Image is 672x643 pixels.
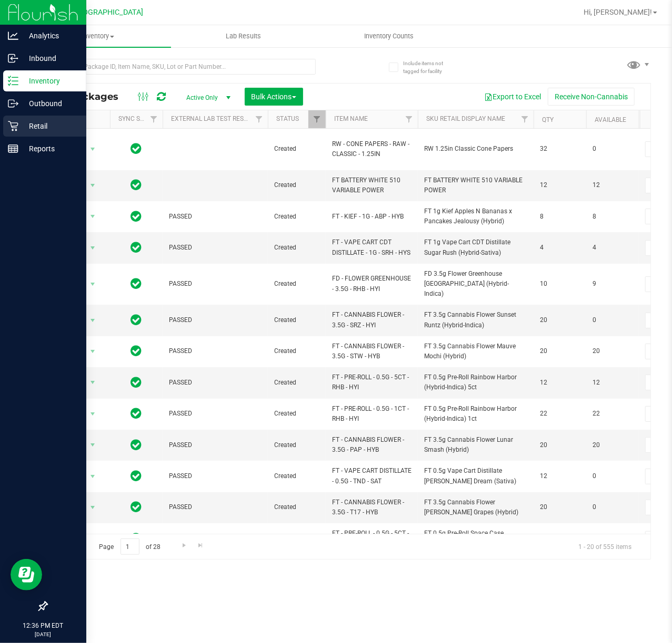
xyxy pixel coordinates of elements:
a: Available [595,116,626,123]
input: 1 [121,538,139,555]
span: 20 [540,440,580,450]
span: PASSED [169,409,262,419]
span: In Sync [131,469,142,483]
span: FT - VAPE CART CDT DISTILLATE - 1G - SRH - HYS [332,237,412,257]
a: Inventory Counts [316,25,462,47]
p: Inbound [18,52,82,65]
span: 10 [540,279,580,289]
span: select [86,375,99,390]
span: In Sync [131,438,142,452]
span: [GEOGRAPHIC_DATA] [72,8,144,17]
span: 12 [540,378,580,388]
span: select [86,407,99,421]
a: Sku Retail Display Name [426,115,505,122]
span: select [86,438,99,452]
span: Bulk Actions [252,92,296,101]
span: In Sync [131,500,142,514]
p: Outbound [18,97,82,110]
span: Inventory Counts [350,32,428,41]
span: PASSED [169,212,262,222]
span: RW - CONE PAPERS - RAW - CLASSIC - 1.25IN [332,139,412,159]
span: FD - FLOWER GREENHOUSE - 3.5G - RHB - HYI [332,274,412,294]
span: FD 3.5g Flower Greenhouse [GEOGRAPHIC_DATA] (Hybrid-Indica) [424,269,527,299]
span: FT - VAPE CART DISTILLATE - 0.5G - TND - SAT [332,466,412,486]
span: FT 0.5g Pre-Roll Rainbow Harbor (Hybrid-Indica) 1ct [424,404,527,424]
a: Go to the last page [193,538,208,553]
button: Bulk Actions [245,88,303,106]
a: Inventory [25,25,171,47]
span: RW 1.25in Classic Cone Papers [424,144,527,154]
span: FT - CANNABIS FLOWER - 3.5G - T17 - HYB [332,497,412,517]
span: FT - PRE-ROLL - 0.5G - 5CT - RHB - HYI [332,372,412,392]
span: In Sync [131,141,142,156]
span: FT - CANNABIS FLOWER - 3.5G - STW - HYB [332,341,412,361]
button: Export to Excel [477,88,548,106]
a: External Lab Test Result [171,115,254,122]
span: FT 0.5g Vape Cart Distillate [PERSON_NAME] Dream (Sativa) [424,466,527,486]
p: [DATE] [5,630,82,638]
span: In Sync [131,276,142,291]
span: FT 3.5g Cannabis Flower Mauve Mochi (Hybrid) [424,341,527,361]
span: In Sync [131,240,142,255]
span: FT - KIEF - 1G - ABP - HYB [332,212,412,222]
span: All Packages [55,91,129,102]
a: Filter [400,110,418,128]
span: In Sync [131,531,142,546]
span: Created [274,315,319,325]
span: PASSED [169,502,262,512]
span: 0 [593,315,633,325]
span: 8 [593,212,633,222]
span: 0 [593,471,633,481]
span: In Sync [131,178,142,192]
span: PASSED [169,346,262,356]
span: FT BATTERY WHITE 510 VARIABLE POWER [424,175,527,195]
span: select [86,178,99,193]
a: Lab Results [171,25,317,47]
span: FT 3.5g Cannabis Flower [PERSON_NAME] Grapes (Hybrid) [424,497,527,517]
span: Hi, [PERSON_NAME]! [584,8,652,16]
span: In Sync [131,209,142,224]
a: Item Name [334,115,368,122]
span: select [86,500,99,515]
span: 0 [593,502,633,512]
inline-svg: Retail [8,121,18,131]
input: Search Package ID, Item Name, SKU, Lot or Part Number... [46,59,316,75]
span: FT - PRE-ROLL - 0.5G - 5CT - JCW - HYB [332,528,412,548]
span: Created [274,409,319,419]
a: Qty [542,116,554,123]
span: Lab Results [212,32,275,41]
p: Retail [18,120,82,132]
iframe: Resource center [11,559,42,590]
span: 20 [540,346,580,356]
span: In Sync [131,313,142,327]
button: Receive Non-Cannabis [548,88,635,106]
span: 20 [540,502,580,512]
span: In Sync [131,406,142,421]
span: 9 [593,279,633,289]
span: Created [274,279,319,289]
inline-svg: Reports [8,143,18,154]
span: 12 [540,180,580,190]
span: 32 [540,144,580,154]
span: 22 [593,409,633,419]
a: Go to the next page [176,538,192,553]
span: Created [274,440,319,450]
a: Status [276,115,299,122]
span: Created [274,471,319,481]
span: Inventory [25,32,171,41]
span: Page of 28 [90,538,169,555]
p: 12:36 PM EDT [5,621,82,630]
a: Filter [145,110,163,128]
p: Analytics [18,29,82,42]
span: 20 [540,315,580,325]
span: select [86,344,99,359]
span: 12 [593,180,633,190]
span: Created [274,502,319,512]
span: 1 - 20 of 555 items [570,538,640,554]
span: Created [274,144,319,154]
a: Filter [516,110,534,128]
span: FT 0.5g Pre-Roll Space Case (Hybrid) 5ct [424,528,527,548]
a: Sync Status [118,115,159,122]
span: FT - CANNABIS FLOWER - 3.5G - SRZ - HYI [332,310,412,330]
inline-svg: Analytics [8,30,18,41]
